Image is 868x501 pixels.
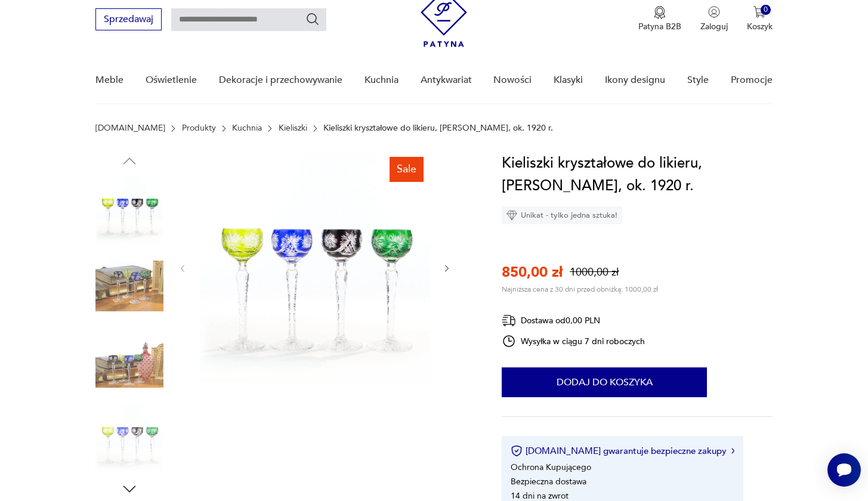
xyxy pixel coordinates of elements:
[731,57,773,103] a: Promocje
[638,6,681,32] button: Patyna B2B
[502,334,645,348] div: Wysyłka w ciągu 7 dni roboczych
[146,57,197,103] a: Oświetlenie
[827,453,861,487] iframe: Smartsupp widget button
[731,448,735,454] img: Ikona strzałki w prawo
[502,284,658,294] p: Najniższa cena z 30 dni przed obniżką: 1000,00 zł
[700,21,728,32] p: Zaloguj
[502,206,622,224] div: Unikat - tylko jedna sztuka!
[95,176,163,244] img: Zdjęcie produktu Kieliszki kryształowe do likieru, Huta Józefina, ok. 1920 r.
[502,262,563,282] p: 850,00 zł
[95,328,163,396] img: Zdjęcie produktu Kieliszki kryształowe do likieru, Huta Józefina, ok. 1920 r.
[365,57,399,103] a: Kuchnia
[511,445,523,457] img: Ikona certyfikatu
[506,210,517,221] img: Ikona diamentu
[305,12,320,26] button: Szukaj
[502,152,773,197] h1: Kieliszki kryształowe do likieru, [PERSON_NAME], ok. 1920 r.
[511,445,734,457] button: [DOMAIN_NAME] gwarantuje bezpieczne zakupy
[232,123,262,133] a: Kuchnia
[687,57,709,103] a: Style
[638,6,681,32] a: Ikona medaluPatyna B2B
[182,123,216,133] a: Produkty
[554,57,583,103] a: Klasyki
[747,21,773,32] p: Koszyk
[95,252,163,320] img: Zdjęcie produktu Kieliszki kryształowe do likieru, Huta Józefina, ok. 1920 r.
[219,57,342,103] a: Dekoracje i przechowywanie
[747,6,773,32] button: 0Koszyk
[95,57,123,103] a: Meble
[323,123,553,133] p: Kieliszki kryształowe do likieru, [PERSON_NAME], ok. 1920 r.
[421,57,472,103] a: Antykwariat
[95,16,162,24] a: Sprzedawaj
[761,5,771,15] div: 0
[511,462,591,473] li: Ochrona Kupującego
[502,313,645,328] div: Dostawa od 0,00 PLN
[95,404,163,472] img: Zdjęcie produktu Kieliszki kryształowe do likieru, Huta Józefina, ok. 1920 r.
[502,313,516,328] img: Ikona dostawy
[605,57,665,103] a: Ikony designu
[638,21,681,32] p: Patyna B2B
[570,265,619,280] p: 1000,00 zł
[502,367,707,397] button: Dodaj do koszyka
[753,6,765,18] img: Ikona koszyka
[390,157,424,182] div: Sale
[700,6,728,32] button: Zaloguj
[654,6,666,19] img: Ikona medalu
[708,6,720,18] img: Ikonka użytkownika
[95,123,165,133] a: [DOMAIN_NAME]
[200,152,430,382] img: Zdjęcie produktu Kieliszki kryształowe do likieru, Huta Józefina, ok. 1920 r.
[511,476,586,487] li: Bezpieczna dostawa
[95,8,162,30] button: Sprzedawaj
[493,57,532,103] a: Nowości
[279,123,307,133] a: Kieliszki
